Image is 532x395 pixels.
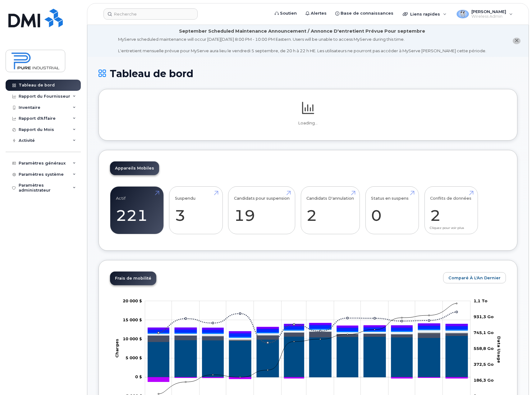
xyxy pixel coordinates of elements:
g: Crédits [148,323,468,382]
tspan: 372,5 Go [474,362,494,367]
g: TVH [148,325,468,337]
div: MyServe scheduled maintenance will occur [DATE][DATE] 8:00 PM - 10:00 PM Eastern. Users will be u... [118,36,486,54]
tspan: 20 000 $ [123,298,142,303]
a: Actif 221 [116,190,158,231]
tspan: Data Usage [497,336,502,363]
tspan: 10 000 $ [123,336,142,341]
g: TVQ [148,323,468,333]
a: Appareils Mobiles [110,161,159,175]
g: TPS [148,328,468,337]
a: Conflits de données 2 [430,190,472,231]
g: Frais d'Itinérance [148,332,468,342]
g: 0 $ [123,317,142,322]
tspan: 5 000 $ [126,355,142,360]
a: Suspendu 3 [175,190,217,231]
g: 0 $ [123,298,142,303]
a: Status en suspens 0 [371,190,413,231]
a: Candidats pour suspension 19 [234,190,290,231]
span: Comparé à l'An Dernier [448,275,501,281]
h1: Tableau de bord [99,68,517,79]
p: Loading... [110,120,506,126]
a: Frais de mobilité [110,272,156,285]
a: Candidats D'annulation 2 [306,190,354,231]
tspan: Charges [114,338,119,357]
button: Comparé à l'An Dernier [443,272,506,283]
tspan: 931,3 Go [474,314,494,319]
tspan: 1,1 To [474,298,488,303]
tspan: 0 $ [135,374,142,379]
g: Fonctionnalités [148,330,468,339]
button: close notification [513,38,521,44]
div: September Scheduled Maintenance Announcement / Annonce D'entretient Prévue Pour septembre [179,28,425,35]
g: 0 $ [123,336,142,341]
g: Plan Tarifaire [148,336,468,377]
tspan: 558,8 Go [474,346,494,351]
tspan: 745,1 Go [474,330,494,335]
tspan: 15 000 $ [123,317,142,322]
tspan: 186,3 Go [474,378,494,383]
g: 0 $ [126,355,142,360]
